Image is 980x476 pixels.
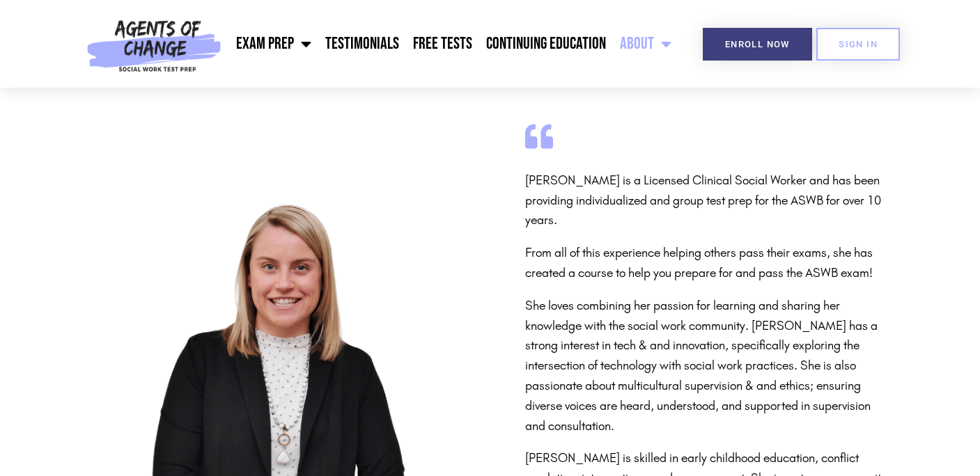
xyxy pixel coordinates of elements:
[725,40,790,49] span: Enroll Now
[479,26,613,61] a: Continuing Education
[229,26,318,61] a: Exam Prep
[318,26,406,61] a: Testimonials
[406,26,479,61] a: Free Tests
[525,170,887,230] p: [PERSON_NAME] is a Licensed Clinical Social Worker and has been providing individualized and grou...
[525,243,887,283] p: From all of this experience helping others pass their exams, she has created a course to help you...
[839,40,878,49] span: SIGN IN
[228,26,678,61] nav: Menu
[703,28,812,61] a: Enroll Now
[816,28,900,61] a: SIGN IN
[525,296,887,436] p: She loves combining her passion for learning and sharing her knowledge with the social work commu...
[613,26,678,61] a: About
